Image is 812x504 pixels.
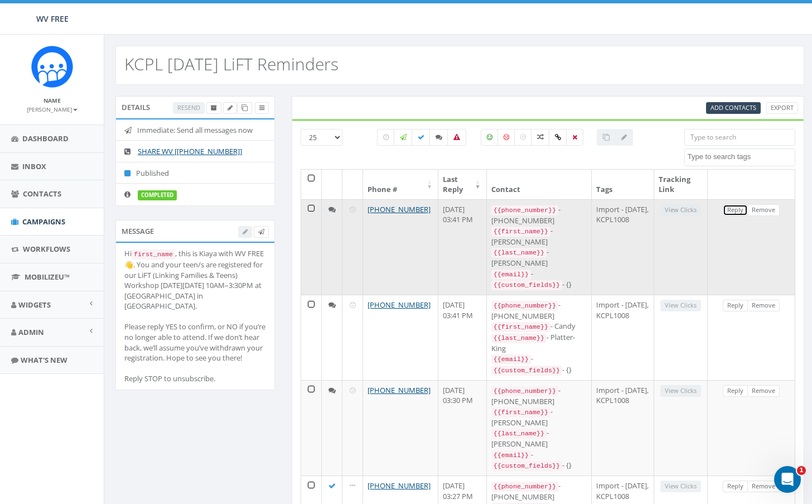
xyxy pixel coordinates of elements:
[491,406,587,428] div: - [PERSON_NAME]
[487,170,592,199] th: Contact
[132,249,175,260] code: first_name
[491,354,531,364] code: {{email}}
[31,46,73,88] img: Rally_Corp_Icon.png
[23,244,70,254] span: Workflows
[491,280,562,290] code: {{custom_fields}}
[491,321,587,332] div: - Candy
[491,366,562,376] code: {{custom_fields}}
[429,129,448,146] label: Replied
[491,364,587,376] div: - {}
[363,170,438,199] th: Phone #: activate to sort column ascending
[438,199,487,295] td: [DATE] 03:41 PM
[124,55,339,73] h2: KCPL [DATE] LiFT Reminders
[27,104,78,114] a: [PERSON_NAME]
[368,300,431,310] a: [PHONE_NUMBER]
[211,103,217,112] span: Archive Campaign
[116,162,274,184] li: Published
[491,247,587,268] div: - [PERSON_NAME]
[723,204,748,216] a: Reply
[447,129,466,146] label: Bounced
[438,170,487,199] th: Last Reply: activate to sort column ascending
[592,295,654,380] td: Import - [DATE], KCPL1008
[438,380,487,476] td: [DATE] 03:30 PM
[138,190,177,200] label: completed
[592,170,654,199] th: Tags
[368,481,431,491] a: [PHONE_NUMBER]
[491,460,587,471] div: - {}
[706,102,761,114] a: Add Contacts
[491,270,531,280] code: {{email}}
[491,227,550,237] code: {{first_name}}
[491,279,587,290] div: - {}
[723,481,748,492] a: Reply
[412,129,431,146] label: Delivered
[438,295,487,380] td: [DATE] 03:41 PM
[21,355,67,365] span: What's New
[228,103,233,112] span: Edit Campaign Title
[491,225,587,247] div: - [PERSON_NAME]
[36,13,69,24] span: WV FREE
[491,482,558,492] code: {{phone_number}}
[116,119,274,141] li: Immediate: Send all messages now
[258,227,264,236] span: Send Test Message
[115,96,275,118] div: Details
[747,300,780,311] a: Remove
[491,429,547,439] code: {{last_name}}
[115,220,275,242] div: Message
[25,272,70,282] span: MobilizeU™
[497,129,515,146] label: Negative
[43,97,61,104] small: Name
[22,133,69,143] span: Dashboard
[688,152,795,162] textarea: Search
[491,300,587,321] div: - [PHONE_NUMBER]
[394,129,413,146] label: Sending
[654,170,708,199] th: Tracking Link
[27,105,78,113] small: [PERSON_NAME]
[491,268,587,280] div: -
[774,466,801,493] iframe: Intercom live chat
[138,146,242,156] a: SHARE WV [[PHONE_NUMBER]]
[22,217,65,227] span: Campaigns
[566,129,583,146] label: Removed
[18,327,44,337] span: Admin
[710,103,756,112] span: CSV files only
[491,385,587,406] div: - [PHONE_NUMBER]
[491,322,550,332] code: {{first_name}}
[747,204,780,216] a: Remove
[259,103,264,112] span: View Campaign Delivery Statistics
[549,129,567,146] label: Link Clicked
[368,385,431,395] a: [PHONE_NUMBER]
[23,189,61,199] span: Contacts
[491,301,558,311] code: {{phone_number}}
[766,102,798,114] a: Export
[377,129,395,146] label: Pending
[531,129,550,146] label: Mixed
[491,450,531,460] code: {{email}}
[710,103,756,112] span: Add Contacts
[491,353,587,364] div: -
[491,332,587,353] div: - Platter-King
[22,161,46,171] span: Inbox
[491,333,547,343] code: {{last_name}}
[124,170,136,177] i: Published
[592,380,654,476] td: Import - [DATE], KCPL1008
[747,481,780,492] a: Remove
[368,204,431,214] a: [PHONE_NUMBER]
[491,407,550,417] code: {{first_name}}
[491,386,558,396] code: {{phone_number}}
[481,129,499,146] label: Positive
[723,300,748,311] a: Reply
[491,248,547,258] code: {{last_name}}
[18,300,51,310] span: Widgets
[491,204,587,225] div: - [PHONE_NUMBER]
[723,385,748,397] a: Reply
[797,466,806,475] span: 1
[514,129,532,146] label: Neutral
[491,461,562,471] code: {{custom_fields}}
[684,129,795,146] input: Type to search
[592,199,654,295] td: Import - [DATE], KCPL1008
[124,127,137,134] i: Immediate: Send all messages now
[491,205,558,215] code: {{phone_number}}
[747,385,780,397] a: Remove
[491,428,587,449] div: - [PERSON_NAME]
